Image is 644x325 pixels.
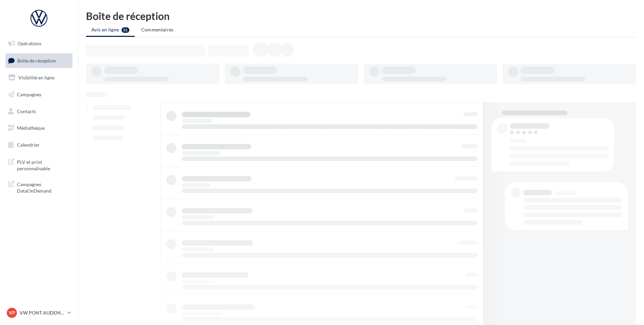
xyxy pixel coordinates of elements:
a: VP VW PONT AUDEMER [5,306,72,319]
a: PLV et print personnalisable [4,155,74,175]
span: Calendrier [17,142,40,148]
span: Visibilité en ligne [18,75,55,80]
a: Campagnes [4,87,74,102]
a: Campagnes DataOnDemand [4,177,74,197]
a: Contacts [4,104,74,119]
span: PLV et print personnalisable [17,157,70,172]
span: Médiathèque [17,125,45,131]
span: Boîte de réception [17,57,56,63]
a: Boîte de réception [4,53,74,68]
a: Médiathèque [4,121,74,135]
p: VW PONT AUDEMER [20,309,65,316]
a: Visibilité en ligne [4,71,74,85]
span: Opérations [18,41,41,46]
span: VP [9,309,15,316]
span: Contacts [17,108,36,114]
a: Opérations [4,36,74,51]
span: Campagnes [17,92,41,97]
span: Campagnes DataOnDemand [17,180,70,194]
div: Boîte de réception [86,11,636,21]
span: Commentaires [141,27,174,32]
a: Calendrier [4,138,74,152]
